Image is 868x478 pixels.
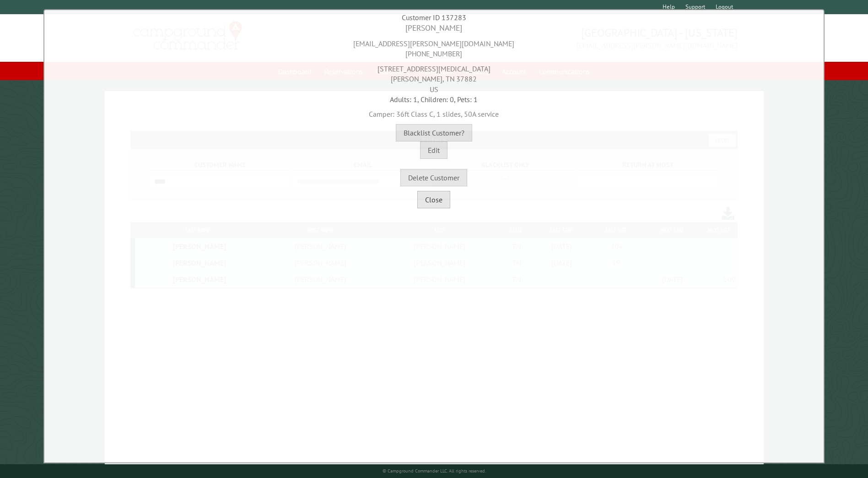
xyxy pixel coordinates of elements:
[383,468,486,474] small: © Campground Commander LLC. All rights reserved.
[47,22,821,34] div: [PERSON_NAME]
[47,59,821,94] div: [STREET_ADDRESS][MEDICAL_DATA] [PERSON_NAME], TN 37882 US
[420,141,447,159] button: Edit
[396,124,472,141] button: Blacklist Customer?
[47,94,821,104] div: Adults: 1, Children: 0, Pets: 1
[47,104,821,119] div: Camper: 36ft Class C, 1 slides, 50A service
[47,34,821,59] div: [EMAIL_ADDRESS][PERSON_NAME][DOMAIN_NAME] [PHONE_NUMBER]
[47,12,821,22] div: Customer ID 137283
[417,191,450,208] button: Close
[400,169,467,186] button: Delete Customer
